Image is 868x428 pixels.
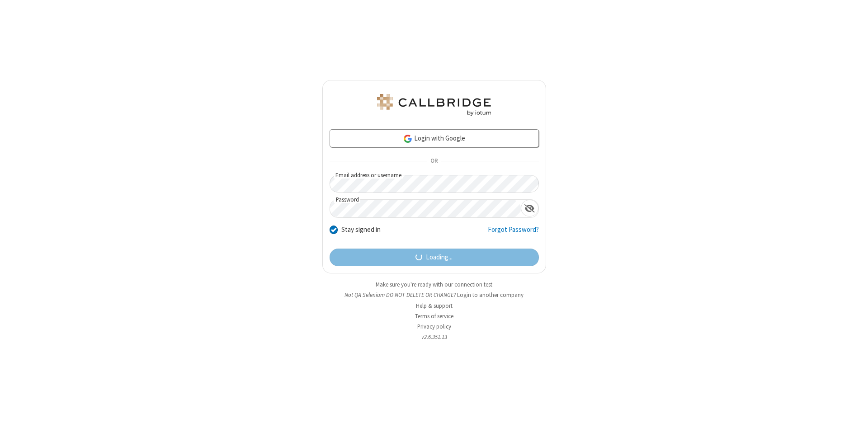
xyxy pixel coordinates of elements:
span: OR [427,155,441,168]
button: Login to another company [457,291,524,299]
a: Make sure you're ready with our connection test [376,281,492,288]
li: Not QA Selenium DO NOT DELETE OR CHANGE? [322,291,546,299]
div: Show password [521,200,538,216]
a: Help & support [416,302,453,310]
input: Password [330,200,521,217]
img: google-icon.png [403,134,413,144]
button: Loading... [330,249,539,267]
img: QA Selenium DO NOT DELETE OR CHANGE [375,94,493,116]
input: Email address or username [330,175,539,193]
label: Stay signed in [341,225,381,235]
a: Terms of service [415,312,453,320]
a: Forgot Password? [488,225,539,242]
a: Privacy policy [417,323,451,330]
a: Login with Google [330,129,539,147]
li: v2.6.351.13 [322,333,546,341]
span: Loading... [426,252,453,263]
